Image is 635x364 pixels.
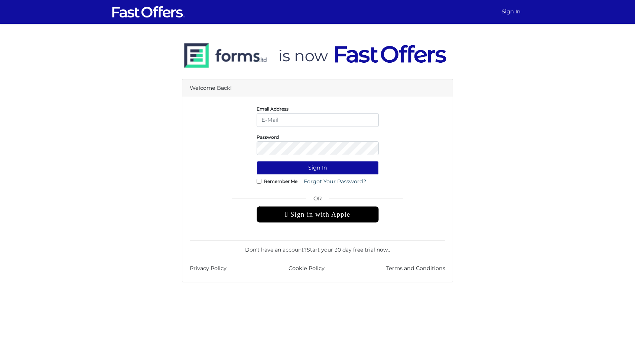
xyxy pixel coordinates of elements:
[307,246,389,253] a: Start your 30 day free trial now.
[257,206,379,223] div: Sign in with Apple
[182,79,453,97] div: Welcome Back!
[257,194,379,206] span: OR
[386,264,445,273] a: Terms and Conditions
[299,175,371,188] a: Forgot Your Password?
[190,264,227,273] a: Privacy Policy
[257,108,289,110] label: Email Address
[257,161,379,175] button: Sign In
[289,264,325,273] a: Cookie Policy
[257,136,279,138] label: Password
[264,180,297,182] label: Remember Me
[190,240,445,254] div: Don't have an account? .
[499,4,524,19] a: Sign In
[257,113,379,127] input: E-Mail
